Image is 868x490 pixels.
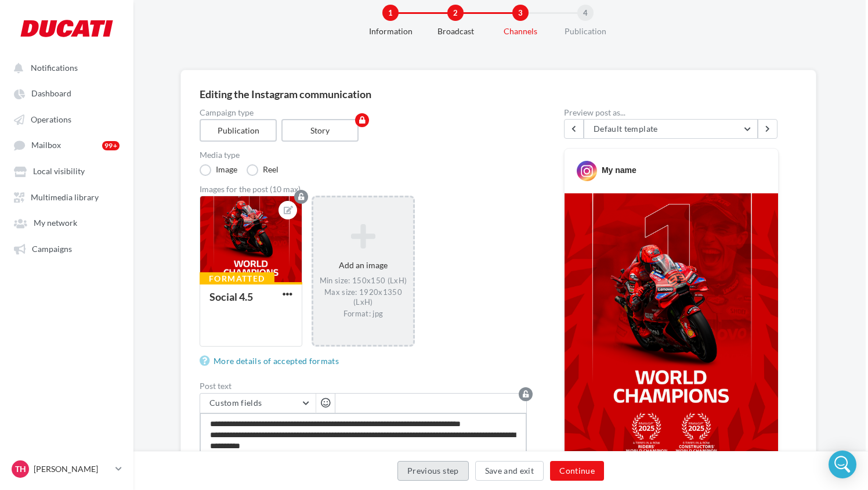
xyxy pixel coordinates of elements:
a: My network [7,212,126,233]
span: Dashboard [31,89,71,99]
div: Broadcast [418,26,493,37]
label: Story [281,119,359,142]
button: Continue [550,461,604,481]
span: Notifications [31,63,78,73]
span: Operations [31,114,71,124]
span: Campaigns [32,244,72,254]
a: More details of accepted formats [200,354,343,368]
label: Reel [247,164,279,176]
a: Campaigns [7,238,126,259]
div: 3 [512,5,529,21]
div: 4 [577,5,594,21]
a: Dashboard [7,82,126,103]
div: Channels [483,26,558,37]
span: Local visibility [33,167,85,176]
span: My network [34,218,77,228]
div: 2 [447,5,464,21]
span: Custom fields [209,398,262,408]
label: Campaign type [200,109,527,117]
label: Media type [200,151,527,159]
label: Publication [200,119,277,142]
span: Default template [594,124,658,134]
span: Multimedia library [31,192,99,202]
button: Save and exit [475,461,544,481]
button: Custom fields [200,394,316,413]
p: [PERSON_NAME] [34,463,111,475]
div: 99+ [102,141,120,150]
a: Operations [7,109,126,129]
div: Editing the Instagram communication [200,89,797,99]
div: My name [602,165,636,176]
div: Preview post as... [564,109,779,117]
div: Information [353,26,428,37]
label: Image [200,164,237,176]
a: Local visibility [7,160,126,181]
button: Notifications [7,57,122,78]
div: Open Intercom Messenger [829,451,856,478]
span: Mailbox [31,140,61,150]
div: Publication [548,26,623,37]
div: 1 [382,5,399,21]
label: Post text [200,382,527,390]
span: TH [15,463,26,475]
a: TH [PERSON_NAME] [9,458,124,480]
button: Default template [584,119,758,139]
a: Mailbox 99+ [7,134,126,156]
a: Multimedia library [7,186,126,207]
div: Formatted [200,272,274,285]
div: Images for the post (10 max) [200,185,527,193]
button: Previous step [397,461,469,481]
div: Social 4.5 [209,290,253,303]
